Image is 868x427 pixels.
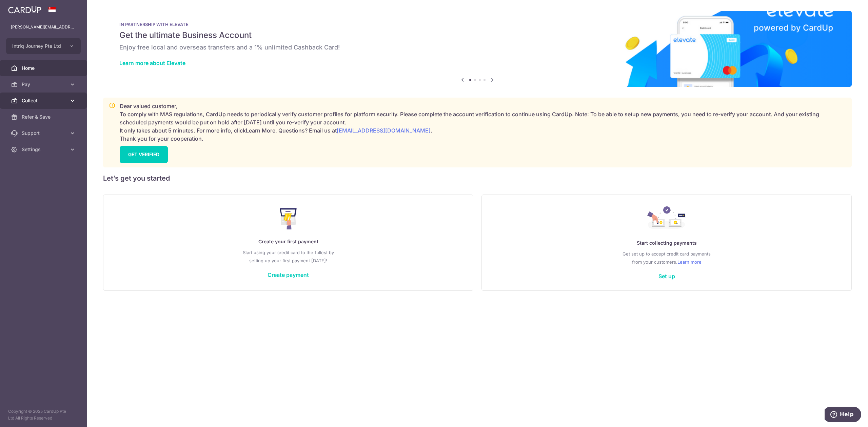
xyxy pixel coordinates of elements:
[119,22,835,27] p: IN PARTNERSHIP WITH ELEVATE
[120,102,846,143] p: Dear valued customer, To comply with MAS regulations, CardUp needs to periodically verify custome...
[22,81,66,88] span: Pay
[280,208,297,229] img: Make Payment
[117,248,459,265] p: Start using your credit card to the fullest by setting up your first payment [DATE]!
[495,250,838,266] p: Get set up to accept credit card payments from your customers.
[11,24,76,30] p: [PERSON_NAME][EMAIL_ADDRESS][DOMAIN_NAME]
[6,38,81,54] button: Intriq Journey Pte Ltd
[12,43,62,49] span: Intriq Journey Pte Ltd
[8,5,41,14] img: CardUp
[22,65,66,72] span: Home
[495,239,838,247] p: Start collecting payments
[647,206,686,231] img: Collect Payment
[22,97,66,104] span: Collect
[119,60,185,66] a: Learn more about Elevate
[825,407,861,424] iframe: Opens a widget where you can find more information
[677,258,702,266] a: Learn more
[658,273,675,280] a: Set up
[120,146,168,163] a: GET VERIFIED
[119,43,835,52] h6: Enjoy free local and overseas transfers and a 1% unlimited Cashback Card!
[22,114,66,120] span: Refer & Save
[22,146,66,153] span: Settings
[22,130,66,137] span: Support
[246,127,275,134] a: Learn More
[103,173,852,184] h5: Let’s get you started
[103,11,852,87] img: Renovation banner
[268,271,309,278] a: Create payment
[117,238,459,246] p: Create your first payment
[337,127,431,134] a: [EMAIL_ADDRESS][DOMAIN_NAME]
[119,30,835,41] h5: Get the ultimate Business Account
